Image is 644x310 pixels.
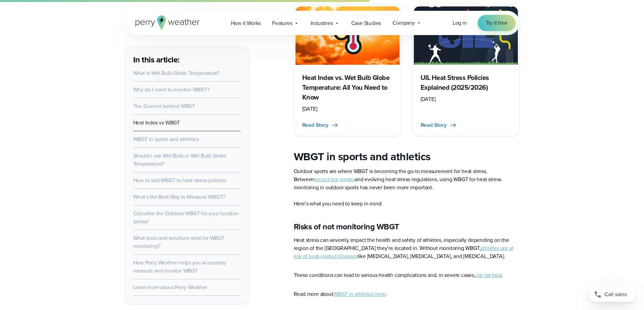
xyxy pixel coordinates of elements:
[133,283,207,291] a: Learn more about Perry Weather
[294,221,520,232] h3: Risks of not monitoring WBGT
[133,135,199,143] a: WBGT in sports and athletics
[133,152,226,168] a: Should I use Wet Bulb or Wet Bulb Globe Temperature?
[231,19,261,27] span: How it Works
[294,244,514,260] a: athletes are at risk of heat-related illnesses
[133,102,195,110] a: The Science behind WBGT
[133,119,180,126] a: Heat Index vs WBGT
[345,16,387,30] a: Case Studies
[478,15,516,31] a: Try it free
[302,121,328,129] span: Read Story
[133,86,210,93] a: Why do I need to monitor WBGT?
[412,5,520,136] a: UIL Heat Stress & WBGT Recommendations UIL Heat Stress Policies Explained (2025/2026) [DATE] Read...
[421,121,447,129] span: Read Story
[294,290,520,298] p: Read more about .
[302,121,339,129] button: Read Story
[294,167,520,208] p: Outdoor sports are where WBGT is becoming the go-to measurement for heat stress. Between and evol...
[333,290,386,298] a: WBGT in athletics here
[392,19,415,27] span: Company
[351,19,381,27] span: Case Studies
[414,6,518,65] img: UIL Heat Stress & WBGT Recommendations
[589,287,636,302] a: Call sales
[294,150,520,163] h2: WBGT in sports and athletics
[486,19,507,27] span: Try it free
[133,193,225,201] a: What’s the Best Way to Measure WBGT?
[294,271,520,279] p: These conditions can lead to serious health complications and, in severe cases, .
[421,73,511,92] h3: UIL Heat Stress Policies Explained (2025/2026)
[475,271,502,279] a: can be fatal
[272,19,292,27] span: Features
[302,105,393,113] div: [DATE]
[311,19,333,27] span: Industries
[133,209,239,225] a: Calculate the Outdoor WBGT for your location below!
[133,69,219,77] a: What is Wet Bulb Globe Temperature?
[453,19,467,27] a: Log in
[314,175,355,183] a: record-hot weeks
[421,121,457,129] button: Read Story
[421,95,511,103] div: [DATE]
[225,16,267,30] a: How it Works
[453,19,467,27] span: Log in
[604,290,627,299] span: Call sales
[133,54,241,65] h3: In this article:
[133,176,226,184] a: How to add WBGT to heat stress policies
[294,236,520,260] p: Heat stress can severely impact the health and safety of athletes, especially depending on the re...
[294,5,520,136] div: slideshow
[295,6,400,65] img: Heat Index vs Wet bulb globe temperature
[294,5,401,136] a: Heat Index vs Wet bulb globe temperature Heat Index vs. Wet Bulb Globe Temperature: All You Need ...
[302,73,393,102] h3: Heat Index vs. Wet Bulb Globe Temperature: All You Need to Know
[133,259,226,275] a: How Perry Weather helps you accurately measure and monitor WBGT
[133,234,224,250] a: What tools and solutions exist for WBGT monitoring?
